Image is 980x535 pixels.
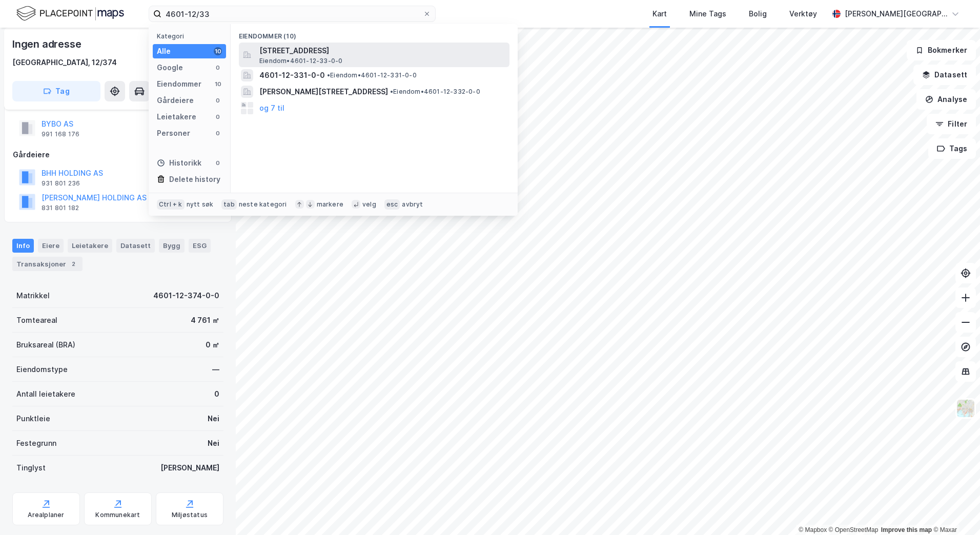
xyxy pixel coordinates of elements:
div: Historikk [157,157,201,169]
button: Bokmerker [907,40,976,60]
div: Eiendomstype [16,363,68,376]
div: Nei [208,437,219,449]
div: 10 [214,80,222,88]
div: Personer [157,127,190,139]
a: Mapbox [799,526,827,533]
div: — [212,363,219,376]
div: Leietakere [68,239,112,252]
div: Eiere [38,239,64,252]
div: Bolig [749,8,767,20]
button: Tag [12,81,100,101]
span: 4601-12-331-0-0 [259,69,325,81]
input: Søk på adresse, matrikkel, gårdeiere, leietakere eller personer [161,6,423,22]
div: Ctrl + k [157,199,185,210]
div: Festegrunn [16,437,56,449]
div: 0 [214,129,222,137]
div: 0 [214,64,222,72]
div: ESG [189,239,211,252]
button: Datasett [913,65,976,85]
span: • [327,71,330,79]
div: 931 801 236 [42,179,80,188]
div: Kart [652,8,667,20]
div: esc [384,199,400,210]
a: OpenStreetMap [829,526,879,533]
div: 0 [214,388,219,400]
span: Eiendom • 4601-12-331-0-0 [327,71,417,79]
div: 991 168 176 [42,130,79,138]
iframe: Chat Widget [929,486,980,535]
div: Tomteareal [16,314,57,326]
div: 10 [214,47,222,55]
div: Eiendommer (10) [231,24,518,43]
div: 0 [214,159,222,167]
span: [STREET_ADDRESS] [259,45,505,57]
div: Punktleie [16,413,50,425]
span: Eiendom • 4601-12-33-0-0 [259,57,342,65]
div: Tinglyst [16,462,46,474]
div: Info [12,239,34,252]
div: Transaksjoner [12,257,83,271]
img: Z [956,399,975,418]
div: markere [317,200,343,209]
button: Filter [927,114,976,134]
div: Bruksareal (BRA) [16,339,75,351]
div: Nei [208,413,219,425]
div: Miljøstatus [172,511,208,519]
div: 0 ㎡ [206,339,219,351]
div: 0 [214,113,222,121]
div: Gårdeiere [157,94,194,107]
div: Ingen adresse [12,36,83,52]
div: Kategori [157,32,226,40]
div: nytt søk [187,200,214,209]
div: avbryt [402,200,423,209]
div: Verktøy [789,8,817,20]
div: 2 [68,259,78,269]
div: Arealplaner [28,511,64,519]
div: Kommunekart [95,511,140,519]
div: [PERSON_NAME][GEOGRAPHIC_DATA] [845,8,947,20]
button: Analyse [916,89,976,110]
div: Delete history [169,173,220,186]
div: [PERSON_NAME] [160,462,219,474]
div: 4601-12-374-0-0 [153,290,219,302]
div: Matrikkel [16,290,50,302]
div: tab [221,199,237,210]
span: [PERSON_NAME][STREET_ADDRESS] [259,86,388,98]
div: Alle [157,45,171,57]
img: logo.f888ab2527a4732fd821a326f86c7f29.svg [16,5,124,23]
div: neste kategori [239,200,287,209]
div: Bygg [159,239,185,252]
div: 4 761 ㎡ [191,314,219,326]
span: • [390,88,393,95]
div: Mine Tags [689,8,726,20]
div: Kontrollprogram for chat [929,486,980,535]
div: 831 801 182 [42,204,79,212]
button: Tags [928,138,976,159]
div: 0 [214,96,222,105]
div: Antall leietakere [16,388,75,400]
div: Gårdeiere [13,149,223,161]
button: og 7 til [259,102,284,114]
a: Improve this map [881,526,932,533]
div: Eiendommer [157,78,201,90]
div: Datasett [116,239,155,252]
span: Eiendom • 4601-12-332-0-0 [390,88,480,96]
div: [GEOGRAPHIC_DATA], 12/374 [12,56,117,69]
div: Leietakere [157,111,196,123]
div: velg [362,200,376,209]
div: Google [157,61,183,74]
